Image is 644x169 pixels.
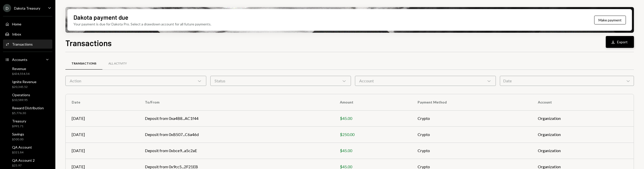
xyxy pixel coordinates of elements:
td: Deposit from 0xB507...C6a46d [139,126,334,143]
div: Home [12,22,21,26]
th: Date [66,94,139,110]
a: Accounts [3,55,52,64]
div: $20,345.52 [12,85,36,89]
div: $45.00 [340,148,406,154]
div: QA Account [12,145,32,149]
div: Date [500,76,634,86]
div: Revenue [12,66,29,71]
div: Treasury [12,119,26,123]
div: Transactions [12,42,33,46]
div: $434,554.54 [12,72,29,76]
th: Amount [334,94,412,110]
div: Operations [12,93,30,97]
td: Organization [532,110,634,126]
th: To/From [139,94,334,110]
a: Savings$500.00 [3,130,52,143]
div: Reward Distribution [12,106,44,110]
a: Inbox [3,29,52,39]
div: Action [65,76,206,86]
a: Home [3,19,52,28]
div: Inbox [12,32,21,36]
a: Treasury$991.71 [3,117,52,129]
h1: Transactions [65,38,112,48]
td: Crypto [412,110,532,126]
div: $500.00 [12,137,24,142]
div: [DATE] [72,131,133,138]
td: Crypto [412,126,532,143]
a: Transactions [65,57,102,70]
button: Make payment [594,16,626,24]
a: Reward Distribution$5,776.30 [3,104,52,116]
div: $991.71 [12,124,26,128]
a: QA Account$321.84 [3,144,52,156]
td: Organization [532,126,634,143]
div: Your payment is due for Dakota Pro. Select a drawdown account for all future payments. [73,21,211,27]
div: Savings [12,132,24,136]
button: Export [606,36,634,48]
a: Transactions [3,40,52,49]
div: $5,776.30 [12,111,44,115]
div: [DATE] [72,115,133,121]
th: Payment Method [412,94,532,110]
td: Organization [532,143,634,159]
div: Dakota Treasury [14,6,40,10]
div: $321.84 [12,150,32,155]
th: Account [532,94,634,110]
a: Operations$10,589.95 [3,91,52,103]
a: Revenue$434,554.54 [3,65,52,77]
td: Deposit from 0xa4B8...AC1f44 [139,110,334,126]
div: $45.00 [340,115,406,121]
a: Ignite Revenue$20,345.52 [3,78,52,90]
div: QA Account 2 [12,158,35,162]
div: $25.97 [12,163,35,168]
a: All Activity [102,57,133,70]
a: QA Account 2$25.97 [3,157,52,169]
div: Account [355,76,496,86]
div: Accounts [12,57,27,62]
div: D [3,4,11,12]
div: All Activity [108,61,127,66]
div: Transactions [71,61,96,66]
div: $250.00 [340,131,406,138]
div: Dakota payment due [73,13,128,21]
td: Deposit from 0xbce9...a5c2aE [139,143,334,159]
div: Ignite Revenue [12,80,36,84]
div: Status [210,76,351,86]
div: $10,589.95 [12,98,30,102]
td: Crypto [412,143,532,159]
div: [DATE] [72,148,133,154]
